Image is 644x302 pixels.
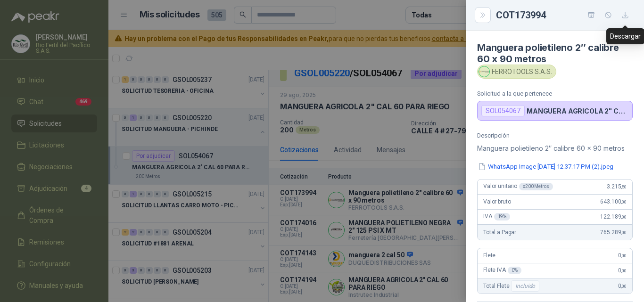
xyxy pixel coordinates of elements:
[477,132,633,139] p: Descripción
[600,213,627,220] span: 122.189
[621,214,627,220] span: ,00
[621,268,627,273] span: ,00
[607,183,627,190] span: 3.215
[479,66,489,77] img: Company Logo
[621,184,627,189] span: ,50
[621,230,627,235] span: ,00
[600,229,627,236] span: 765.289
[483,267,521,274] span: Flete IVA
[483,252,495,259] span: Flete
[508,267,521,274] div: 0 %
[483,229,516,236] span: Total a Pagar
[621,253,627,258] span: ,00
[519,183,553,190] div: x 200 Metros
[477,90,633,97] p: Solicitud a la que pertenece
[477,65,556,79] div: FERROTOOLS S.A.S.
[483,198,511,205] span: Valor bruto
[477,143,633,154] p: Manguera polietileno 2″ calibre 60 x 90 metros
[618,252,627,259] span: 0
[494,213,511,220] div: 19 %
[483,213,510,220] span: IVA
[477,162,614,171] button: WhatsApp Image [DATE] 12.37.17 PM (2).jpeg
[483,280,541,292] span: Total Flete
[600,198,627,205] span: 643.100
[618,267,627,274] span: 0
[621,199,627,204] span: ,00
[496,8,633,23] div: COT173994
[481,105,525,116] div: SOL054067
[618,283,627,289] span: 0
[477,42,633,65] h4: Manguera polietileno 2″ calibre 60 x 90 metros
[511,280,539,292] div: Incluido
[621,284,627,289] span: ,00
[477,9,488,21] button: Close
[527,107,628,115] p: MANGUERA AGRICOLA 2" CAL 60 PARA RIEGO
[483,183,553,190] span: Valor unitario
